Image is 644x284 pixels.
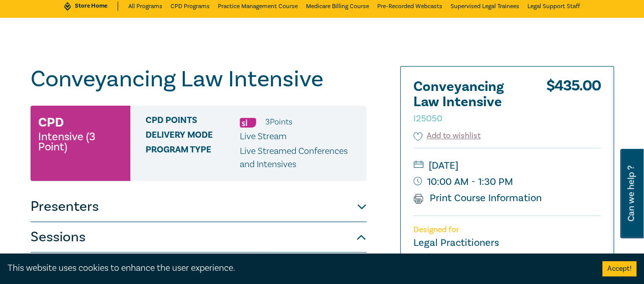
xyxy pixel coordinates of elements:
span: Can we help ? [626,155,636,232]
small: Legal Practitioners [413,236,499,249]
small: I25050 [413,113,442,124]
button: Accept cookies [602,261,636,276]
div: This website uses cookies to enhance the user experience. [8,262,587,275]
span: CPD Points [146,115,240,129]
li: 3 Point s [265,115,292,129]
span: Live Stream [240,131,287,142]
span: Program type [146,145,240,171]
h3: CPD [38,113,64,132]
a: Print Course Information [413,192,542,205]
h1: Conveyancing Law Intensive [31,66,367,92]
small: [DATE] [413,157,601,174]
button: Sessions [31,222,367,253]
div: $ 435.00 [546,79,601,130]
a: Store Home [64,2,118,11]
button: Add to wishlist [413,130,481,142]
p: Live Streamed Conferences and Intensives [240,145,359,171]
small: Intensive (3 Point) [38,132,123,152]
span: Delivery Mode [146,130,240,143]
button: Presenters [31,192,367,222]
p: Designed for [413,225,601,235]
img: Substantive Law [240,118,256,128]
small: 10:00 AM - 1:30 PM [413,174,601,190]
h2: Conveyancing Law Intensive [413,79,525,125]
